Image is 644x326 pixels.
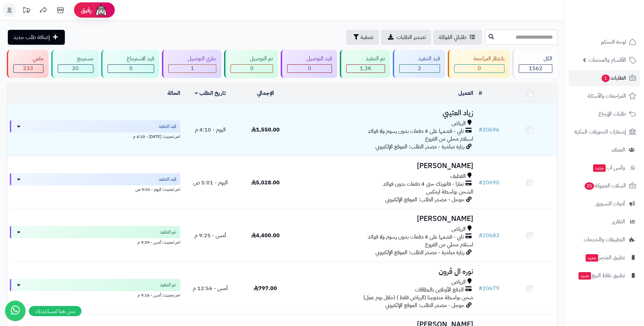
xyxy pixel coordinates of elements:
[584,235,625,244] span: التطبيقات والخدمات
[160,282,176,288] span: تم التنفيذ
[592,163,625,172] span: وآتس آب
[296,268,473,276] h3: نوره ال قرون
[578,272,591,280] span: جديد
[599,109,626,119] span: طلبات الإرجاع
[161,50,223,78] a: جاري التوصيل 1
[279,50,338,78] a: قيد التوصيل 0
[569,34,640,50] a: لوحة التحكم
[108,55,154,63] div: قيد الاسترجاع
[399,55,440,63] div: قيد التنفيذ
[251,179,280,187] span: 5,028.00
[231,55,273,63] div: تم التوصيل
[257,89,274,97] a: الإجمالي
[569,106,640,122] a: طلبات الإرجاع
[479,284,499,292] a: #20679
[160,229,176,236] span: تم التنفيذ
[193,284,228,292] span: أمس - 12:56 م
[569,160,640,176] a: وآتس آبجديد
[338,50,391,78] a: تم التنفيذ 1.3K
[296,109,473,117] h3: زياد العتيبي
[529,64,542,73] span: 1562
[250,64,254,73] span: 0
[578,271,625,280] span: تطبيق نقاط البيع
[346,55,385,63] div: تم التنفيذ
[10,291,180,298] div: اخر تحديث: أمس - 9:14 م
[612,217,625,226] span: التقارير
[397,33,426,41] span: تصدير الطلبات
[8,30,65,45] a: إضافة طلب جديد
[478,64,481,73] span: 0
[585,253,625,262] span: تطبيق المتجر
[595,199,625,208] span: أدوات التسويق
[455,65,504,73] div: 0
[479,179,499,187] a: #20690
[368,127,464,135] span: تابي - قسّمها على 4 دفعات بدون رسوم ولا فوائد
[195,126,226,134] span: اليوم - 4:10 م
[129,64,133,73] span: 0
[586,254,598,262] span: جديد
[308,64,311,73] span: 0
[23,64,33,73] span: 233
[385,301,464,309] span: جوجل - مصدر الطلب: الموقع الإلكتروني
[375,248,464,257] span: زيارة مباشرة - مصدر الطلب: الموقع الإلكتروني
[94,3,108,17] img: ai-face.png
[296,162,473,170] h3: [PERSON_NAME]
[479,231,482,240] span: #
[479,179,482,187] span: #
[159,123,176,130] span: قيد التنفيذ
[223,50,279,78] a: تم التوصيل 0
[383,180,464,188] span: تمارا - فاتورتك حتى 4 دفعات بدون فوائد
[13,33,50,41] span: إضافة طلب جديد
[168,55,216,63] div: جاري التوصيل
[251,126,280,134] span: 1,550.00
[10,133,180,140] div: اخر تحديث: [DATE] - 4:10 م
[569,213,640,230] a: التقارير
[191,64,194,73] span: 1
[81,6,92,14] span: رفيق
[569,124,640,140] a: إشعارات التحويلات البنكية
[439,33,466,41] span: طلباتي المُوكلة
[519,55,552,63] div: الكل
[598,19,638,33] img: logo-2.png
[159,176,176,183] span: قيد التنفيذ
[193,179,228,187] span: اليوم - 5:01 ص
[418,64,421,73] span: 2
[450,172,466,180] span: القطيف
[479,126,482,134] span: #
[569,178,640,194] a: السلات المتروكة25
[479,89,482,97] a: #
[167,89,180,97] a: الحالة
[195,231,226,240] span: أمس - 9:25 م
[425,241,473,249] span: استلام محلي من الفروع
[254,284,277,292] span: 797.00
[602,75,610,82] span: 1
[13,55,43,63] div: ملغي
[287,55,332,63] div: قيد التوصيل
[346,30,379,45] button: تصفية
[361,33,373,41] span: تصفية
[588,91,626,101] span: المراجعات والأسئلة
[296,215,473,223] h3: [PERSON_NAME]
[108,65,154,73] div: 0
[375,143,464,151] span: زيارة مباشرة - مصدر الطلب: الموقع الإلكتروني
[452,225,466,233] span: الرياض
[10,238,180,245] div: اخر تحديث: أمس - 9:39 م
[569,249,640,266] a: تطبيق المتجرجديد
[288,65,332,73] div: 0
[446,50,511,78] a: بانتظار المراجعة 0
[58,65,93,73] div: 30
[569,231,640,248] a: التطبيقات والخدمات
[479,231,499,240] a: #20683
[58,55,93,63] div: مسترجع
[454,55,504,63] div: بانتظار المراجعة
[601,73,626,83] span: الطلبات
[593,164,606,172] span: جديد
[569,142,640,158] a: العملاء
[100,50,161,78] a: قيد الاسترجاع 0
[574,127,626,137] span: إشعارات التحويلات البنكية
[400,65,440,73] div: 2
[18,3,35,19] a: تحديثات المنصة
[10,185,180,192] div: اخر تحديث: اليوم - 5:01 ص
[589,55,626,65] span: الأقسام والمنتجات
[231,65,273,73] div: 0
